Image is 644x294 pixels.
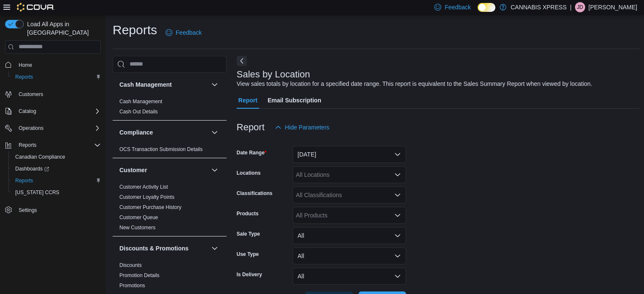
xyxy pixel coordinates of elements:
a: Cash Management [119,99,162,104]
button: Reports [8,175,104,187]
span: Feedback [445,3,470,11]
button: Reports [15,140,40,150]
span: Catalog [19,108,36,115]
button: Reports [2,139,104,151]
a: Customer Loyalty Points [119,194,174,200]
div: Cash Management [113,96,227,120]
input: Dark Mode [478,3,495,12]
a: New Customers [119,225,155,231]
button: Catalog [2,105,104,117]
button: Open list of options [394,171,401,178]
button: Customer [119,166,208,174]
a: [US_STATE] CCRS [12,187,63,198]
a: Home [15,60,36,70]
span: Settings [19,207,37,214]
button: Operations [15,123,47,133]
span: Cash Out Details [119,108,158,115]
button: Cash Management [119,80,208,89]
span: Customer Purchase History [119,204,182,211]
label: Date Range [237,149,267,156]
button: Home [2,59,104,71]
span: Report [238,92,257,109]
div: Jordan Desilva [575,2,585,12]
span: Promotions [119,282,145,289]
button: Customer [210,165,220,175]
span: OCS Transaction Submission Details [119,146,203,153]
a: Settings [15,205,40,215]
span: Reports [12,176,101,186]
button: Operations [2,122,104,134]
a: Customer Purchase History [119,204,182,210]
span: Email Subscription [268,92,321,109]
span: Customer Queue [119,214,158,221]
a: Canadian Compliance [12,152,69,162]
span: Customer Activity List [119,184,168,190]
h3: Cash Management [119,80,172,89]
button: Discounts & Promotions [210,243,220,253]
a: Reports [12,72,36,82]
button: All [293,268,406,285]
a: Promotions [119,283,145,289]
a: Customer Activity List [119,184,168,190]
span: Cash Management [119,98,162,105]
button: Cash Management [210,80,220,90]
button: Settings [2,203,104,216]
label: Sale Type [237,231,260,237]
button: Open list of options [394,212,401,219]
span: Dark Mode [478,12,478,12]
p: CANNABIS XPRESS [511,2,567,12]
span: Feedback [176,28,202,37]
button: Open list of options [394,192,401,198]
span: Home [15,60,101,70]
span: Washington CCRS [12,187,101,198]
label: Is Delivery [237,271,262,278]
a: Feedback [162,24,205,41]
span: Hide Parameters [285,123,329,132]
span: Home [19,62,32,69]
a: Promotion Details [119,272,160,278]
h3: Report [237,122,265,132]
h3: Compliance [119,128,153,137]
span: Customers [15,89,101,99]
button: Compliance [210,127,220,137]
span: Reports [19,142,36,148]
button: Next [237,56,247,66]
span: Operations [19,125,44,132]
p: | [570,2,572,12]
a: Reports [12,176,36,186]
a: Dashboards [12,164,53,174]
label: Products [237,210,259,217]
span: Reports [12,72,101,82]
span: Operations [15,123,101,133]
div: View sales totals by location for a specified date range. This report is equivalent to the Sales ... [237,80,592,88]
button: All [293,247,406,264]
a: Dashboards [8,163,104,175]
button: Catalog [15,106,39,116]
span: [US_STATE] CCRS [15,189,59,196]
span: Load All Apps in [GEOGRAPHIC_DATA] [24,20,101,37]
button: All [293,227,406,244]
span: Settings [15,204,101,215]
label: Locations [237,170,261,176]
span: Dashboards [15,165,49,172]
div: Customer [113,182,227,236]
a: Discounts [119,262,142,268]
button: Reports [8,71,104,83]
span: Reports [15,74,33,80]
nav: Complex example [5,55,101,238]
button: Canadian Compliance [8,151,104,163]
span: Catalog [15,106,101,116]
span: Dashboards [12,164,101,174]
p: [PERSON_NAME] [589,2,637,12]
span: Canadian Compliance [12,152,101,162]
h3: Customer [119,166,147,174]
div: Compliance [113,144,227,158]
span: Promotion Details [119,272,160,279]
h3: Discounts & Promotions [119,244,188,253]
button: Hide Parameters [271,119,333,136]
span: Discounts [119,262,142,269]
span: New Customers [119,224,155,231]
span: Canadian Compliance [15,154,65,160]
a: OCS Transaction Submission Details [119,146,203,152]
h1: Reports [113,22,157,38]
